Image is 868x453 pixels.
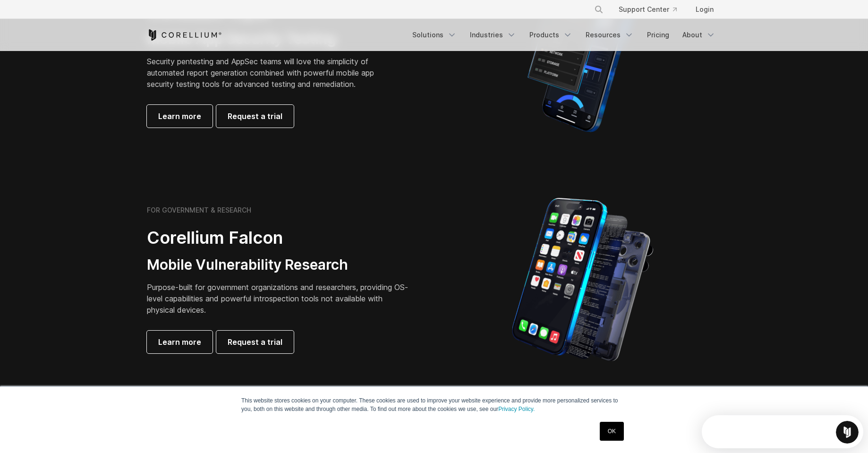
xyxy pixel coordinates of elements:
[464,26,522,43] a: Industries
[147,29,222,41] a: Corellium Home
[147,56,389,90] p: Security pentesting and AppSec teams will love the simplicity of automated report generation comb...
[147,105,213,128] a: Learn more
[158,336,201,348] span: Learn more
[407,26,462,43] a: Solutions
[228,111,282,122] span: Request a trial
[580,26,639,43] a: Resources
[611,1,684,18] a: Support Center
[216,105,294,128] a: Request a trial
[147,331,213,353] a: Learn more
[147,282,411,316] p: Purpose-built for government organizations and researchers, providing OS-level capabilities and p...
[158,111,201,122] span: Learn more
[407,26,721,43] div: Navigation Menu
[590,1,607,18] button: Search
[524,26,578,43] a: Products
[583,1,721,18] div: Navigation Menu
[216,331,294,353] a: Request a trial
[147,206,251,214] h6: FOR GOVERNMENT & RESEARCH
[641,26,675,43] a: Pricing
[702,415,863,448] iframe: Intercom live chat discovery launcher
[677,26,721,43] a: About
[688,1,721,18] a: Login
[147,256,411,274] h3: Mobile Vulnerability Research
[600,422,624,441] a: OK
[241,396,627,413] p: This website stores cookies on your computer. These cookies are used to improve your website expe...
[498,406,535,412] a: Privacy Policy.
[147,227,411,248] h2: Corellium Falcon
[228,336,282,348] span: Request a trial
[511,197,654,362] img: iPhone model separated into the mechanics used to build the physical device.
[836,421,859,444] iframe: Intercom live chat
